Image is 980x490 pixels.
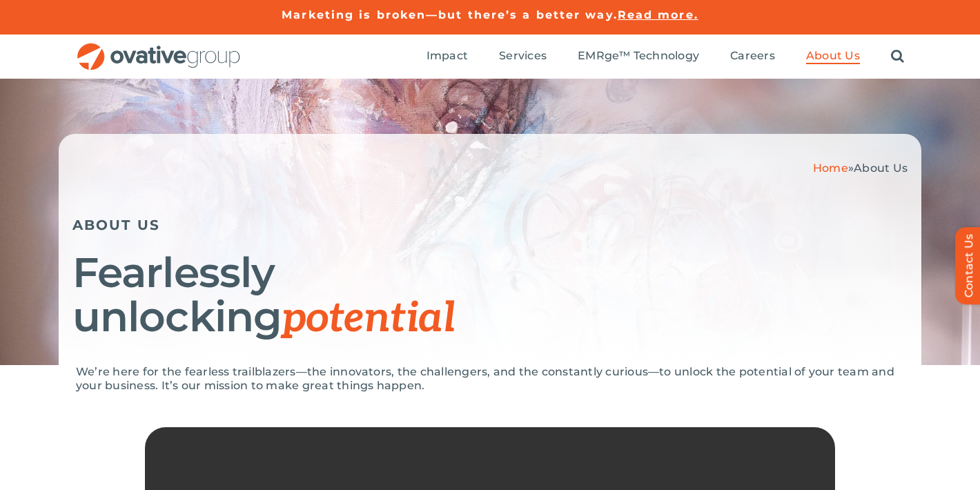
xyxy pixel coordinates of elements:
[813,161,848,175] a: Home
[499,49,547,64] a: Services
[806,49,860,64] a: About Us
[813,161,908,175] span: »
[806,49,860,63] span: About Us
[72,217,908,233] h5: ABOUT US
[427,35,904,79] nav: Menu
[730,49,775,64] a: Careers
[427,49,468,64] a: Impact
[427,49,468,63] span: Impact
[282,8,618,21] a: Marketing is broken—but there’s a better way.
[730,49,775,63] span: Careers
[282,294,455,344] span: potential
[76,41,242,55] a: OG_Full_horizontal_RGB
[76,365,904,393] p: We’re here for the fearless trailblazers—the innovators, the challengers, and the constantly curi...
[618,8,698,21] a: Read more.
[891,49,904,64] a: Search
[854,161,908,175] span: About Us
[499,49,547,63] span: Services
[72,251,908,341] h1: Fearlessly unlocking
[578,49,699,63] span: EMRge™ Technology
[578,49,699,64] a: EMRge™ Technology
